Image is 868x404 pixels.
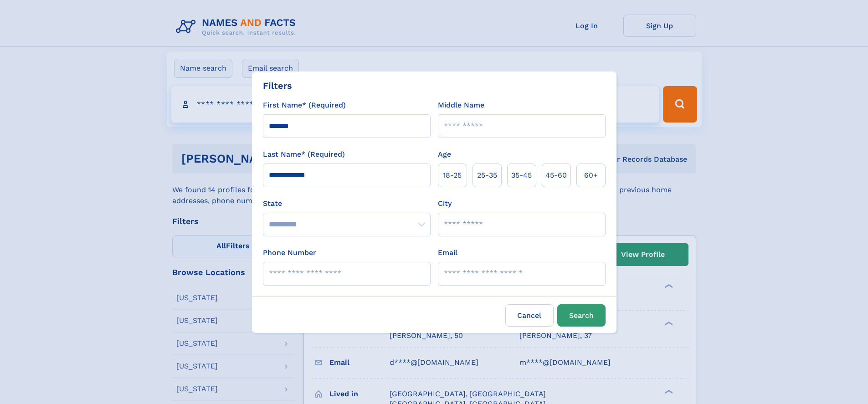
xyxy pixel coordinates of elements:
label: Last Name* (Required) [263,149,345,160]
div: Filters [263,79,292,92]
label: Middle Name [438,100,484,111]
button: Search [557,304,606,327]
label: City [438,198,452,209]
label: Age [438,149,451,160]
span: 18‑25 [443,170,462,181]
span: 45‑60 [545,170,567,181]
label: First Name* (Required) [263,100,346,111]
span: 60+ [584,170,598,181]
span: 35‑45 [511,170,532,181]
label: Cancel [505,304,554,327]
label: State [263,198,431,209]
label: Email [438,247,457,258]
span: 25‑35 [477,170,497,181]
label: Phone Number [263,247,316,258]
